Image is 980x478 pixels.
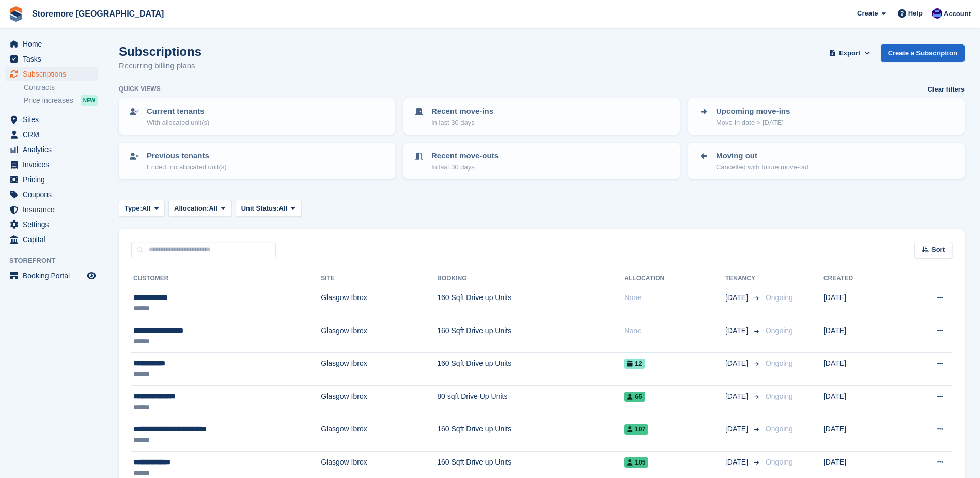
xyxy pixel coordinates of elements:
[24,96,73,106] span: Price increases
[5,232,98,247] a: menu
[725,457,750,468] span: [DATE]
[5,172,98,187] a: menu
[725,391,750,402] span: [DATE]
[624,424,648,435] span: 107
[437,287,624,320] td: 160 Sqft Drive up Units
[147,162,227,172] p: Ended, no allocated unit(s)
[716,150,808,162] p: Moving out
[241,203,279,214] span: Unit Status:
[23,187,85,202] span: Coupons
[5,67,98,81] a: menu
[857,8,878,19] span: Create
[23,268,85,283] span: Booking Portal
[431,117,493,128] p: In last 30 days
[5,142,98,157] a: menu
[431,150,499,162] p: Recent move-outs
[624,358,645,369] span: 12
[23,112,85,127] span: Sites
[168,200,231,217] button: Allocation: All
[716,162,808,172] p: Cancelled with future move-out
[23,142,85,157] span: Analytics
[28,5,168,22] a: Storemore [GEOGRAPHIC_DATA]
[5,37,98,51] a: menu
[5,268,98,283] a: menu
[839,48,860,58] span: Export
[823,320,898,353] td: [DATE]
[321,385,437,419] td: Glasgow Ibrox
[689,144,963,178] a: Moving out Cancelled with future move-out
[437,353,624,386] td: 160 Sqft Drive up Units
[23,172,85,187] span: Pricing
[142,203,151,214] span: All
[5,187,98,202] a: menu
[725,424,750,435] span: [DATE]
[119,44,201,58] h1: Subscriptions
[8,6,24,22] img: stora-icon-8386f47178a22dfd0bd8f6a31ec36ba5ce8667c1dd55bd0f319d3a0aa187defe.svg
[120,144,394,178] a: Previous tenants Ended, no allocated unit(s)
[81,95,98,106] div: NEW
[716,117,790,128] p: Move-in date > [DATE]
[437,385,624,419] td: 80 sqft Drive Up Units
[624,271,725,287] th: Allocation
[321,353,437,386] td: Glasgow Ibrox
[174,203,209,214] span: Allocation:
[881,44,965,62] a: Create a Subscription
[908,8,923,19] span: Help
[932,8,942,19] img: Angela
[209,203,217,214] span: All
[766,326,793,335] span: Ongoing
[437,271,624,287] th: Booking
[823,271,898,287] th: Created
[120,99,394,133] a: Current tenants With allocated unit(s)
[5,52,98,66] a: menu
[24,95,98,106] a: Price increases NEW
[23,127,85,142] span: CRM
[147,150,227,162] p: Previous tenants
[431,162,499,172] p: In last 30 days
[24,83,98,93] a: Contracts
[944,9,971,19] span: Account
[624,457,648,468] span: 105
[5,202,98,217] a: menu
[725,292,750,303] span: [DATE]
[9,256,103,266] span: Storefront
[766,425,793,433] span: Ongoing
[823,353,898,386] td: [DATE]
[437,320,624,353] td: 160 Sqft Drive up Units
[624,392,645,402] span: 65
[131,271,321,287] th: Customer
[125,203,142,214] span: Type:
[321,287,437,320] td: Glasgow Ibrox
[5,157,98,172] a: menu
[321,419,437,452] td: Glasgow Ibrox
[725,358,750,369] span: [DATE]
[823,385,898,419] td: [DATE]
[927,84,965,95] a: Clear filters
[431,106,493,117] p: Recent move-ins
[119,200,164,217] button: Type: All
[279,203,288,214] span: All
[827,44,873,62] button: Export
[437,419,624,452] td: 160 Sqft Drive up Units
[716,106,790,117] p: Upcoming move-ins
[689,99,963,133] a: Upcoming move-ins Move-in date > [DATE]
[23,37,85,51] span: Home
[23,52,85,66] span: Tasks
[119,60,201,72] p: Recurring billing plans
[321,271,437,287] th: Site
[147,106,209,117] p: Current tenants
[725,271,761,287] th: Tenancy
[405,144,679,178] a: Recent move-outs In last 30 days
[766,293,793,302] span: Ongoing
[766,392,793,400] span: Ongoing
[236,200,301,217] button: Unit Status: All
[766,458,793,466] span: Ongoing
[5,112,98,127] a: menu
[119,84,161,94] h6: Quick views
[147,117,209,128] p: With allocated unit(s)
[23,67,85,81] span: Subscriptions
[766,359,793,367] span: Ongoing
[23,232,85,247] span: Capital
[321,320,437,353] td: Glasgow Ibrox
[23,157,85,172] span: Invoices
